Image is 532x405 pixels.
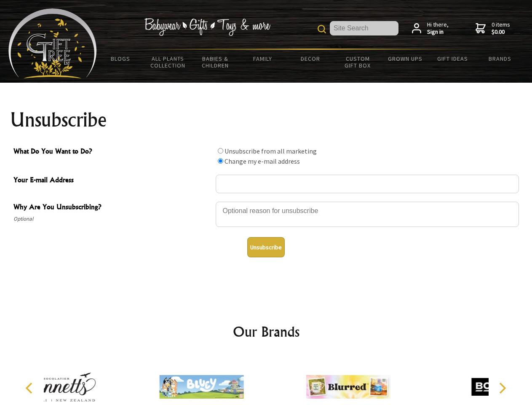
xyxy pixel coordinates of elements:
span: Optional [13,214,211,224]
span: Why Are You Unsubscribing? [13,202,211,214]
img: Babywear - Gifts - Toys & more [144,18,270,36]
label: Unsubscribe from all marketing [225,147,317,155]
img: Babyware - Gifts - Toys and more... [8,8,97,78]
a: Family [239,50,287,67]
input: Your E-mail Address [216,175,519,193]
a: Decor [286,50,334,67]
a: 0 items$0.00 [476,21,510,36]
input: Site Search [330,21,398,35]
a: Custom Gift Box [334,50,382,74]
input: What Do You Want to Do? [218,158,223,164]
span: What Do You Want to Do? [13,146,211,158]
button: Previous [21,379,40,397]
h1: Unsubscribe [10,110,522,130]
a: BLOGS [97,50,144,67]
label: Change my e-mail address [225,157,300,165]
a: Brands [476,50,524,67]
input: What Do You Want to Do? [218,148,223,154]
a: Grown Ups [381,50,429,67]
span: Your E-mail Address [13,175,211,187]
span: 0 items [492,21,510,36]
button: Unsubscribe [247,237,285,257]
h2: Our Brands [17,321,516,342]
span: Hi there, [427,21,449,36]
strong: $0.00 [492,28,510,36]
button: Next [493,379,511,397]
a: Babies & Children [192,50,239,74]
textarea: Why Are You Unsubscribing? [216,202,519,227]
a: All Plants Collection [144,50,192,74]
a: Hi there,Sign in [412,21,449,36]
strong: Sign in [427,28,449,36]
img: product search [318,25,326,33]
a: Gift Ideas [429,50,476,67]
